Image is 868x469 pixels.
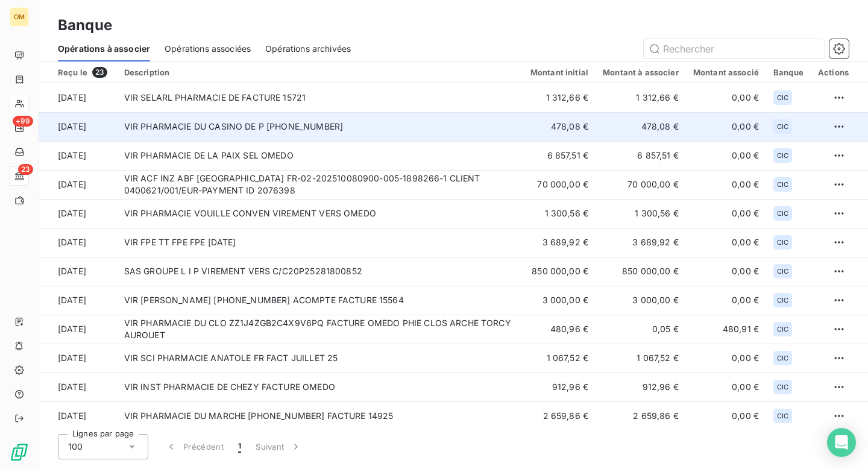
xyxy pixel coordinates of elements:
div: Reçu le [58,67,110,78]
td: 1 312,66 € [523,83,596,112]
td: 0,00 € [686,401,766,430]
span: Opérations archivées [265,43,351,55]
td: VIR PHARMACIE VOUILLE CONVEN VIREMENT VERS OMEDO [117,199,523,228]
td: 912,96 € [596,373,686,401]
td: [DATE] [39,170,117,199]
input: Rechercher [644,39,825,58]
span: CIC [777,94,788,101]
span: 100 [68,441,83,453]
td: 850 000,00 € [523,257,596,286]
td: [DATE] [39,228,117,257]
td: VIR INST PHARMACIE DE CHEZY FACTURE OMEDO [117,373,523,401]
td: 3 000,00 € [596,286,686,315]
td: 0,00 € [686,141,766,170]
div: Montant associé [693,68,759,77]
td: 1 300,56 € [596,199,686,228]
span: CIC [777,123,788,130]
td: [DATE] [39,199,117,228]
td: 478,08 € [596,112,686,141]
td: 0,05 € [596,315,686,344]
td: 70 000,00 € [523,170,596,199]
td: 0,00 € [686,83,766,112]
div: Banque [773,68,804,77]
td: 6 857,51 € [523,141,596,170]
button: Précédent [158,434,231,459]
td: 912,96 € [523,373,596,401]
span: CIC [777,210,788,217]
button: 1 [231,434,248,459]
td: [DATE] [39,286,117,315]
span: 23 [92,67,107,78]
td: SAS GROUPE L I P VIREMENT VERS C/C20P25281800852 [117,257,523,286]
td: 0,00 € [686,373,766,401]
span: CIC [777,181,788,188]
td: 478,08 € [523,112,596,141]
td: VIR PHARMACIE DU CLO ZZ1J4ZGB2C4X9V6PQ FACTURE OMEDO PHIE CLOS ARCHE TORCY AUROUET [117,315,523,344]
span: CIC [777,412,788,420]
span: Opérations à associer [58,43,150,55]
td: [DATE] [39,83,117,112]
span: 23 [18,164,33,175]
td: 1 067,52 € [523,344,596,373]
td: VIR [PERSON_NAME] [PHONE_NUMBER] ACOMPTE FACTURE 15564 [117,286,523,315]
td: 2 659,86 € [596,401,686,430]
td: 1 312,66 € [596,83,686,112]
td: VIR FPE TT FPE FPE [DATE] [117,228,523,257]
td: 0,00 € [686,344,766,373]
td: 6 857,51 € [596,141,686,170]
td: [DATE] [39,112,117,141]
td: 3 689,92 € [523,228,596,257]
td: 1 067,52 € [596,344,686,373]
td: VIR SCI PHARMACIE ANATOLE FR FACT JUILLET 25 [117,344,523,373]
span: CIC [777,383,788,391]
td: [DATE] [39,373,117,401]
td: 0,00 € [686,228,766,257]
td: VIR PHARMACIE DU MARCHE [PHONE_NUMBER] FACTURE 14925 [117,401,523,430]
div: Montant à associer [603,68,679,77]
span: Opérations associées [165,43,251,55]
td: 480,96 € [523,315,596,344]
div: Open Intercom Messenger [827,428,856,457]
td: 0,00 € [686,170,766,199]
span: CIC [777,354,788,362]
td: 0,00 € [686,286,766,315]
td: VIR SELARL PHARMACIE DE FACTURE 15721 [117,83,523,112]
span: +99 [13,116,33,127]
div: Description [124,68,516,77]
span: CIC [777,268,788,275]
h3: Banque [58,14,112,36]
button: Suivant [248,434,309,459]
td: 850 000,00 € [596,257,686,286]
td: 0,00 € [686,112,766,141]
td: 3 000,00 € [523,286,596,315]
span: CIC [777,239,788,246]
span: CIC [777,152,788,159]
div: Montant initial [530,68,588,77]
td: [DATE] [39,257,117,286]
div: OM [10,7,29,27]
td: 70 000,00 € [596,170,686,199]
div: Actions [818,68,849,77]
span: CIC [777,297,788,304]
td: 0,00 € [686,257,766,286]
td: 1 300,56 € [523,199,596,228]
td: VIR PHARMACIE DU CASINO DE P [PHONE_NUMBER] [117,112,523,141]
span: CIC [777,326,788,333]
td: [DATE] [39,315,117,344]
td: [DATE] [39,141,117,170]
img: Logo LeanPay [10,442,29,462]
td: VIR PHARMACIE DE LA PAIX SEL OMEDO [117,141,523,170]
td: 3 689,92 € [596,228,686,257]
td: [DATE] [39,344,117,373]
td: VIR ACF INZ ABF [GEOGRAPHIC_DATA] FR-02-202510080900-005-1898266-1 CLIENT 0400621/001/EUR-PAYMENT... [117,170,523,199]
td: [DATE] [39,401,117,430]
td: 2 659,86 € [523,401,596,430]
td: 480,91 € [686,315,766,344]
span: 1 [238,441,241,453]
td: 0,00 € [686,199,766,228]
